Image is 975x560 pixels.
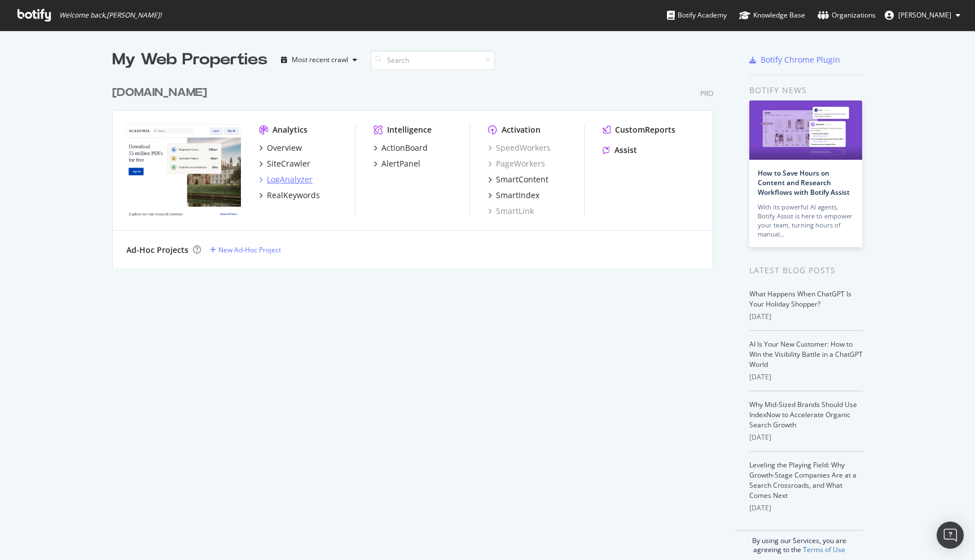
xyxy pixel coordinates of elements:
[749,312,863,322] div: [DATE]
[488,158,545,169] a: PageWorkers
[898,10,951,20] span: Daniel Chen
[749,400,857,430] a: Why Mid-Sized Brands Should Use IndexNow to Accelerate Organic Search Growth
[496,190,539,201] div: SmartIndex
[749,289,851,309] a: What Happens When ChatGPT Is Your Holiday Shopper?
[381,142,428,154] div: ActionBoard
[267,174,313,185] div: LogAnalyzer
[488,174,548,185] a: SmartContent
[374,158,420,169] a: AlertPanel
[488,142,551,154] a: SpeedWorkers
[761,54,840,65] div: Botify Chrome Plugin
[112,71,722,269] div: grid
[758,168,850,197] a: How to Save Hours on Content and Research Workflows with Botify Assist
[502,124,541,135] div: Activation
[381,158,420,169] div: AlertPanel
[210,245,281,255] a: New Ad-Hoc Project
[488,190,539,201] a: SmartIndex
[488,205,534,217] a: SmartLink
[292,56,348,63] div: Most recent crawl
[818,10,876,21] div: Organizations
[667,10,727,21] div: Botify Academy
[112,85,207,101] div: [DOMAIN_NAME]
[126,124,241,216] img: academia.edu
[273,124,308,135] div: Analytics
[259,142,302,154] a: Overview
[803,545,845,554] a: Terms of Use
[749,372,863,382] div: [DATE]
[614,145,637,156] div: Assist
[126,244,188,256] div: Ad-Hoc Projects
[267,142,302,154] div: Overview
[496,174,548,185] div: SmartContent
[758,203,854,239] div: With its powerful AI agents, Botify Assist is here to empower your team, turning hours of manual…
[267,190,320,201] div: RealKeywords
[267,158,310,169] div: SiteCrawler
[371,50,495,70] input: Search
[700,89,713,98] div: Pro
[749,100,862,160] img: How to Save Hours on Content and Research Workflows with Botify Assist
[374,142,428,154] a: ActionBoard
[749,432,863,443] div: [DATE]
[749,460,857,500] a: Leveling the Playing Field: Why Growth-Stage Companies Are at a Search Crossroads, and What Comes...
[59,11,161,20] span: Welcome back, [PERSON_NAME] !
[749,339,863,369] a: AI Is Your New Customer: How to Win the Visibility Battle in a ChatGPT World
[259,158,310,169] a: SiteCrawler
[276,51,362,69] button: Most recent crawl
[259,190,320,201] a: RealKeywords
[112,49,267,71] div: My Web Properties
[749,264,863,277] div: Latest Blog Posts
[112,85,212,101] a: [DOMAIN_NAME]
[615,124,675,135] div: CustomReports
[739,10,805,21] div: Knowledge Base
[749,54,840,65] a: Botify Chrome Plugin
[749,84,863,97] div: Botify news
[218,245,281,255] div: New Ad-Hoc Project
[603,124,675,135] a: CustomReports
[735,530,863,554] div: By using our Services, you are agreeing to the
[603,145,637,156] a: Assist
[937,522,964,549] div: Open Intercom Messenger
[259,174,313,185] a: LogAnalyzer
[749,503,863,513] div: [DATE]
[876,6,969,24] button: [PERSON_NAME]
[387,124,432,135] div: Intelligence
